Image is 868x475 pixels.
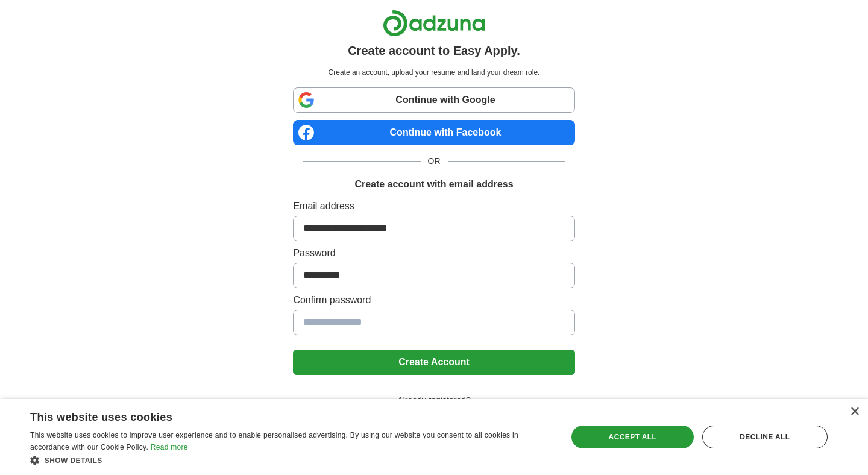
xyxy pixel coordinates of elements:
label: Password [293,246,574,260]
label: Confirm password [293,293,574,307]
div: Accept all [571,426,694,448]
span: Show details [45,456,102,465]
a: Continue with Google [293,87,574,113]
div: Show details [30,454,552,466]
span: This website uses cookies to improve user experience and to enable personalised advertising. By u... [30,431,518,451]
span: Already registered? [390,394,477,407]
div: This website uses cookies [30,406,521,424]
p: Create an account, upload your resume and land your dream role. [295,67,572,78]
div: Close [850,407,859,417]
button: Create Account [293,350,574,375]
div: Decline all [702,426,828,448]
label: Email address [293,199,574,213]
a: Continue with Facebook [293,120,574,145]
span: OR [421,155,448,168]
a: Read more, opens a new window [151,443,188,451]
h1: Create account with email address [354,177,513,192]
img: Adzuna logo [383,10,485,37]
h1: Create account to Easy Apply. [348,42,520,60]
